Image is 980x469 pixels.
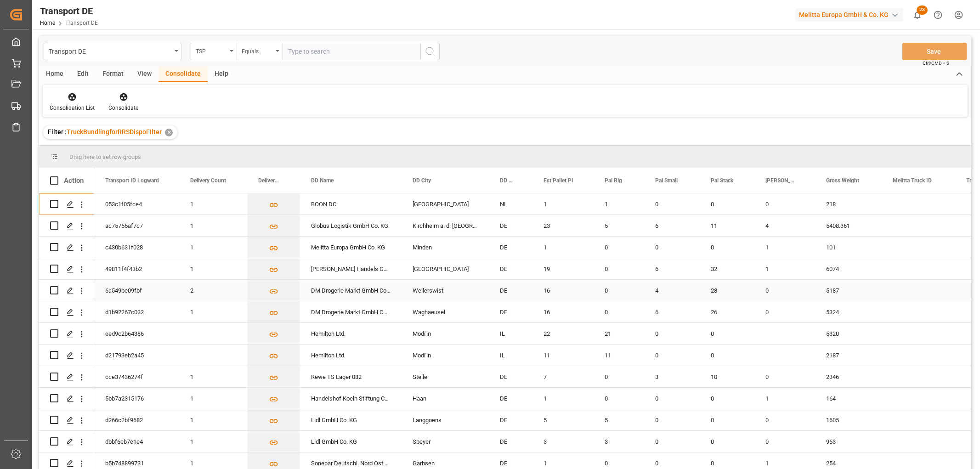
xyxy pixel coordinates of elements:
[754,280,815,301] div: 0
[532,345,594,366] div: 11
[40,20,55,26] a: Home
[413,177,431,184] span: DD City
[39,280,94,301] div: Press SPACE to select this row.
[94,215,179,236] div: ac75755af7c7
[39,366,94,388] div: Press SPACE to select this row.
[96,67,130,82] div: Format
[815,258,882,279] div: 6074
[489,301,532,322] div: DE
[907,5,928,25] button: show 23 new notifications
[300,366,402,387] div: Rewe TS Lager 082
[489,388,532,409] div: DE
[700,431,754,452] div: 0
[754,193,815,215] div: 0
[40,4,98,18] div: Transport DE
[700,237,754,258] div: 0
[94,323,179,344] div: eed9c2b64386
[242,45,273,56] div: Equals
[489,366,532,387] div: DE
[402,431,489,452] div: Speyer
[49,45,171,57] div: Transport DE
[644,237,700,258] div: 0
[190,177,226,184] span: Delivery Count
[39,193,94,215] div: Press SPACE to select this row.
[815,215,882,236] div: 5408.361
[179,431,247,452] div: 1
[532,280,594,301] div: 16
[300,345,402,366] div: Hemilton Ltd.
[44,43,181,60] button: open menu
[94,258,179,279] div: 49811f4f43b2
[902,43,967,60] button: Save
[39,258,94,280] div: Press SPACE to select this row.
[489,193,532,215] div: NL
[655,177,678,184] span: Pal Small
[532,258,594,279] div: 19
[700,409,754,430] div: 0
[311,177,334,184] span: DD Name
[605,177,622,184] span: Pal Big
[815,323,882,344] div: 5320
[420,43,440,60] button: search button
[300,237,402,258] div: Melitta Europa GmbH Co. KG
[489,280,532,301] div: DE
[815,280,882,301] div: 5187
[815,431,882,452] div: 963
[94,366,179,387] div: cce37436274f
[179,280,247,301] div: 2
[594,215,644,236] div: 5
[815,237,882,258] div: 101
[402,345,489,366] div: Modi'in
[39,215,94,237] div: Press SPACE to select this row.
[39,388,94,409] div: Press SPACE to select this row.
[700,323,754,344] div: 0
[754,215,815,236] div: 4
[500,177,513,184] span: DD Country
[594,409,644,430] div: 5
[594,345,644,366] div: 11
[700,388,754,409] div: 0
[283,43,420,60] input: Type to search
[48,128,67,136] span: Filter :
[402,193,489,215] div: [GEOGRAPHIC_DATA]
[700,280,754,301] div: 28
[165,129,173,136] div: ✕
[594,366,644,387] div: 0
[402,409,489,430] div: Langgoens
[300,388,402,409] div: Handelshof Koeln Stiftung Co. KG
[94,237,179,258] div: c430b631f028
[917,6,928,15] span: 23
[532,323,594,344] div: 22
[594,280,644,301] div: 0
[402,388,489,409] div: Haan
[489,237,532,258] div: DE
[94,301,179,322] div: d1b92267c032
[815,345,882,366] div: 2187
[39,345,94,366] div: Press SPACE to select this row.
[402,258,489,279] div: [GEOGRAPHIC_DATA]
[179,301,247,322] div: 1
[402,215,489,236] div: Kirchheim a. d. [GEOGRAPHIC_DATA]
[594,388,644,409] div: 0
[402,280,489,301] div: Weilerswist
[179,409,247,430] div: 1
[39,431,94,452] div: Press SPACE to select this row.
[179,258,247,279] div: 1
[39,67,70,82] div: Home
[700,258,754,279] div: 32
[300,258,402,279] div: [PERSON_NAME] Handels GmbH Co. KG
[644,193,700,215] div: 0
[489,323,532,344] div: IL
[39,409,94,431] div: Press SPACE to select this row.
[532,301,594,322] div: 16
[765,177,796,184] span: [PERSON_NAME]
[754,388,815,409] div: 1
[893,177,932,184] span: Melitta Truck ID
[300,323,402,344] div: Hemilton Ltd.
[489,409,532,430] div: DE
[179,366,247,387] div: 1
[94,193,179,215] div: 053c1f05fce4
[489,215,532,236] div: DE
[105,177,159,184] span: Transport ID Logward
[815,193,882,215] div: 218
